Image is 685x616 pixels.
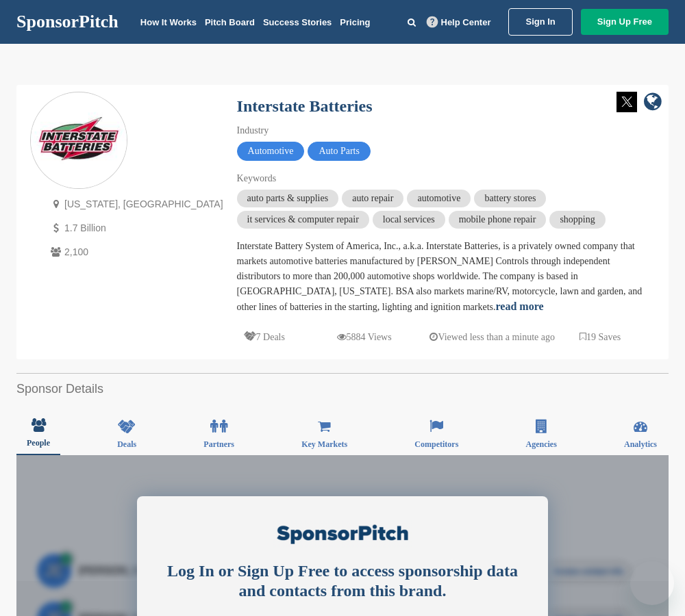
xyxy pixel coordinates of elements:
[624,440,657,448] span: Analytics
[644,92,662,114] a: company link
[203,440,234,448] span: Partners
[581,9,669,35] a: Sign Up Free
[244,329,285,346] p: 7 Deals
[31,93,127,189] img: Sponsorpitch & Interstate Batteries
[342,190,403,207] span: auto repair
[496,300,544,312] a: read more
[237,211,369,229] span: it services & computer repair
[237,97,373,115] a: Interstate Batteries
[549,211,605,229] span: shopping
[630,561,674,605] iframe: Button to launch messaging window
[47,196,223,213] p: [US_STATE], [GEOGRAPHIC_DATA]
[263,17,332,27] a: Success Stories
[429,329,555,346] p: Viewed less than a minute ago
[140,17,197,27] a: How It Works
[301,440,347,448] span: Key Markets
[449,211,547,229] span: mobile phone repair
[47,244,223,261] p: 2,100
[508,8,572,36] a: Sign In
[47,220,223,237] p: 1.7 Billion
[237,190,339,207] span: auto parts & supplies
[407,190,471,207] span: automotive
[308,142,371,161] span: Auto Parts
[27,439,50,447] span: People
[237,239,655,315] div: Interstate Battery System of America, Inc., a.k.a. Interstate Batteries, is a privately owned com...
[237,123,655,138] div: Industry
[161,561,524,601] div: Log In or Sign Up Free to access sponsorship data and contacts from this brand.
[16,380,669,398] h2: Sponsor Details
[337,329,392,346] p: 5884 Views
[424,14,494,30] a: Help Center
[237,171,655,186] div: Keywords
[414,440,458,448] span: Competitors
[205,17,255,27] a: Pitch Board
[580,329,621,346] p: 19 Saves
[474,190,546,207] span: battery stores
[373,211,445,229] span: local services
[237,142,305,161] span: Automotive
[340,17,370,27] a: Pricing
[16,13,119,31] a: SponsorPitch
[525,440,556,448] span: Agencies
[616,92,637,112] img: Twitter white
[117,440,136,448] span: Deals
